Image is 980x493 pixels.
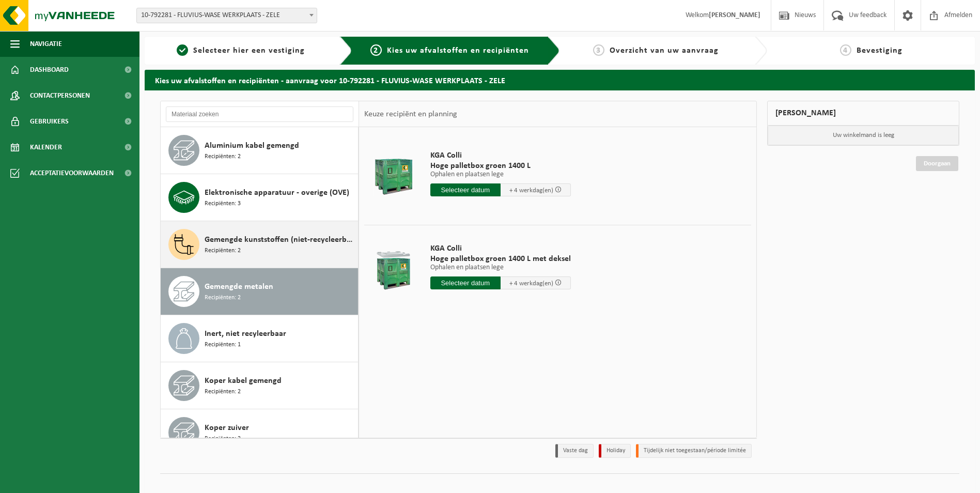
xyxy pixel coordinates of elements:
[30,57,69,83] span: Dashboard
[430,183,501,196] input: Selecteer datum
[205,340,241,350] span: Recipiënten: 1
[30,134,62,160] span: Kalender
[767,101,959,126] div: [PERSON_NAME]
[30,83,90,109] span: Contactpersonen
[205,281,273,293] span: Gemengde metalen
[205,434,241,444] span: Recipiënten: 2
[161,127,359,174] button: Aluminium kabel gemengd Recipiënten: 2
[205,187,349,199] span: Elektronische apparatuur - overige (OVE)
[430,171,571,178] p: Ophalen en plaatsen lege
[370,44,382,56] span: 2
[509,187,553,194] span: + 4 werkdag(en)
[161,409,359,456] button: Koper zuiver Recipiënten: 2
[509,280,553,287] span: + 4 werkdag(en)
[193,47,305,55] span: Selecteer hier een vestiging
[161,221,359,268] button: Gemengde kunststoffen (niet-recycleerbaar), exclusief PVC Recipiënten: 2
[430,276,501,289] input: Selecteer datum
[359,101,462,127] div: Keuze recipiënt en planning
[593,44,604,56] span: 3
[205,246,241,256] span: Recipiënten: 2
[430,264,571,271] p: Ophalen en plaatsen lege
[555,444,594,458] li: Vaste dag
[205,140,299,152] span: Aluminium kabel gemengd
[30,160,114,186] span: Acceptatievoorwaarden
[137,8,317,23] span: 10-792281 - FLUVIUS-WASE WERKPLAATS - ZELE
[610,47,719,55] span: Overzicht van uw aanvraag
[161,362,359,409] button: Koper kabel gemengd Recipiënten: 2
[161,268,359,315] button: Gemengde metalen Recipiënten: 2
[768,126,959,145] p: Uw winkelmand is leeg
[430,254,571,264] span: Hoge palletbox groen 1400 L met deksel
[636,444,752,458] li: Tijdelijk niet toegestaan/période limitée
[205,293,241,303] span: Recipiënten: 2
[205,387,241,397] span: Recipiënten: 2
[161,315,359,362] button: Inert, niet recyleerbaar Recipiënten: 1
[599,444,631,458] li: Holiday
[145,70,975,90] h2: Kies uw afvalstoffen en recipiënten - aanvraag voor 10-792281 - FLUVIUS-WASE WERKPLAATS - ZELE
[205,422,249,434] span: Koper zuiver
[709,11,760,19] strong: [PERSON_NAME]
[430,150,571,161] span: KGA Colli
[205,375,282,387] span: Koper kabel gemengd
[840,44,851,56] span: 4
[857,47,903,55] span: Bevestiging
[387,47,529,55] span: Kies uw afvalstoffen en recipiënten
[916,156,958,171] a: Doorgaan
[430,243,571,254] span: KGA Colli
[205,234,355,246] span: Gemengde kunststoffen (niet-recycleerbaar), exclusief PVC
[205,328,286,340] span: Inert, niet recyleerbaar
[205,199,241,209] span: Recipiënten: 3
[161,174,359,221] button: Elektronische apparatuur - overige (OVE) Recipiënten: 3
[177,44,188,56] span: 1
[30,109,69,134] span: Gebruikers
[166,106,353,122] input: Materiaal zoeken
[136,8,317,23] span: 10-792281 - FLUVIUS-WASE WERKPLAATS - ZELE
[430,161,571,171] span: Hoge palletbox groen 1400 L
[205,152,241,162] span: Recipiënten: 2
[30,31,62,57] span: Navigatie
[150,44,332,57] a: 1Selecteer hier een vestiging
